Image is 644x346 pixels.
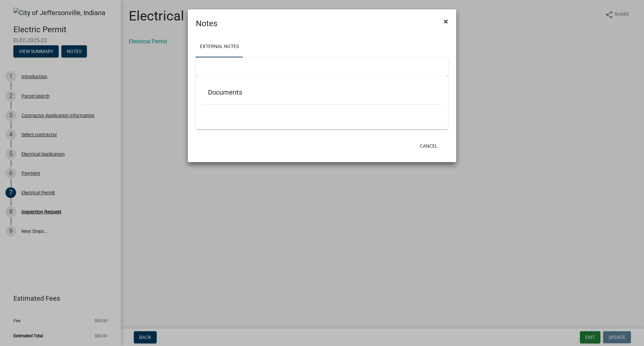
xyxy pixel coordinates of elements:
h4: Notes [196,17,217,30]
button: Cancel [415,140,443,152]
h5: Documents [208,88,436,96]
span: × [444,17,448,26]
a: External Notes [196,36,243,58]
button: Close [438,12,453,31]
